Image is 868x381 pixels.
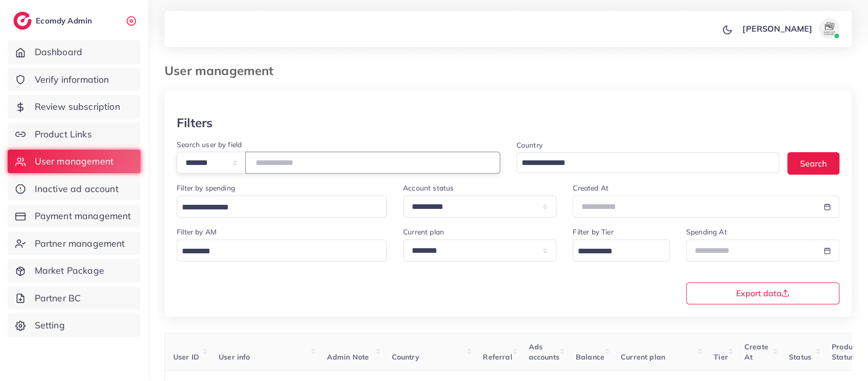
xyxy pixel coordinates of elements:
div: Search for option [573,240,670,261]
a: logoEcomdy Admin [13,12,95,30]
p: [PERSON_NAME] [742,22,812,35]
a: Market Package [8,259,140,282]
span: Referral [483,352,512,362]
span: Tier [714,352,728,362]
label: Filter by spending [177,183,235,193]
span: Product Links [35,128,92,141]
span: Partner management [35,237,125,250]
span: Admin Note [327,352,369,362]
a: Payment management [8,204,140,228]
img: logo [13,12,32,30]
span: User info [219,352,250,362]
div: Search for option [177,196,387,218]
a: Product Links [8,123,140,146]
label: Account status [403,183,454,193]
span: Verify information [35,73,109,86]
a: Dashboard [8,40,140,64]
label: Filter by AM [177,227,217,237]
label: Current plan [403,227,444,237]
label: Search user by field [177,139,242,150]
span: Create At [744,342,768,362]
label: Created At [573,183,608,193]
a: Inactive ad account [8,177,140,201]
a: Partner BC [8,287,140,310]
span: Current plan [621,352,665,362]
input: Search for option [178,244,373,259]
span: Review subscription [35,100,120,113]
h3: Filters [177,115,213,130]
span: User management [35,155,113,168]
span: Ads accounts [529,342,559,362]
a: Setting [8,314,140,337]
span: Partner BC [35,292,81,305]
span: Export data [736,289,789,297]
div: Search for option [177,240,387,261]
span: Dashboard [35,45,82,59]
div: Search for option [517,152,780,173]
input: Search for option [178,200,373,216]
h3: User management [165,63,281,78]
img: avatar [819,18,839,39]
input: Search for option [574,244,656,259]
label: Spending At [686,227,727,237]
input: Search for option [518,155,766,171]
h2: Ecomdy Admin [36,16,95,26]
span: Setting [35,319,65,332]
a: Verify information [8,68,140,91]
span: Balance [576,352,604,362]
span: Market Package [35,264,104,277]
a: [PERSON_NAME]avatar [737,18,843,39]
label: Country [517,140,543,150]
span: Country [392,352,419,362]
span: Payment management [35,209,131,223]
a: User management [8,150,140,173]
button: Export data [686,282,839,304]
span: User ID [173,352,199,362]
span: Product Status [832,342,859,362]
label: Filter by Tier [573,227,613,237]
a: Review subscription [8,95,140,118]
a: Partner management [8,232,140,255]
button: Search [787,152,839,174]
span: Inactive ad account [35,182,119,196]
span: Status [789,352,811,362]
